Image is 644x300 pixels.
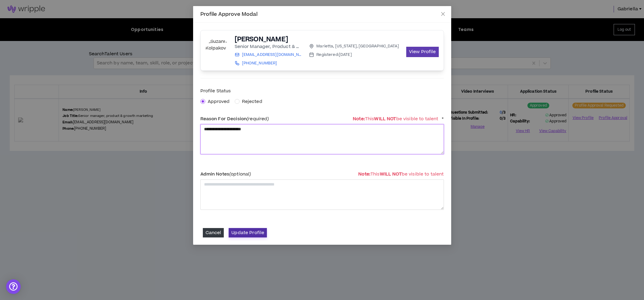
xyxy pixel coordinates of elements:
[242,98,262,105] span: Rejected
[203,228,224,237] button: Cancel
[229,171,251,177] i: (optional)
[206,38,230,63] img: Suzanne Kolpakov
[435,6,451,22] button: Close
[353,116,365,122] b: Note:
[200,11,444,18] div: Profile Approve Modal
[235,61,302,66] a: [PHONE_NUMBER]
[235,35,302,44] h2: [PERSON_NAME]
[242,52,302,57] span: [EMAIL_ADDRESS][DOMAIN_NAME]
[358,171,444,177] span: This be visible to talent
[235,52,302,57] a: [EMAIL_ADDRESS][DOMAIN_NAME]
[229,228,267,237] button: Update Profile
[406,47,439,57] a: View Profile
[441,12,445,16] span: close
[208,98,230,105] span: Approved
[374,116,396,122] b: WILL NOT
[200,171,251,177] span: Admin Notes
[200,86,444,96] label: Profile Status
[353,116,438,122] span: This be visible to talent
[200,116,269,122] span: Reason For Decision
[316,52,352,57] span: Registered: [DATE]
[235,44,302,50] p: Senior Manager, Product & Growth Marketing
[316,44,399,49] span: Marietta, [US_STATE], [GEOGRAPHIC_DATA]
[358,171,370,177] b: Note:
[380,171,402,177] b: WILL NOT
[247,116,269,122] i: (required)
[6,279,21,294] div: Open Intercom Messenger
[242,61,277,66] span: [PHONE_NUMBER]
